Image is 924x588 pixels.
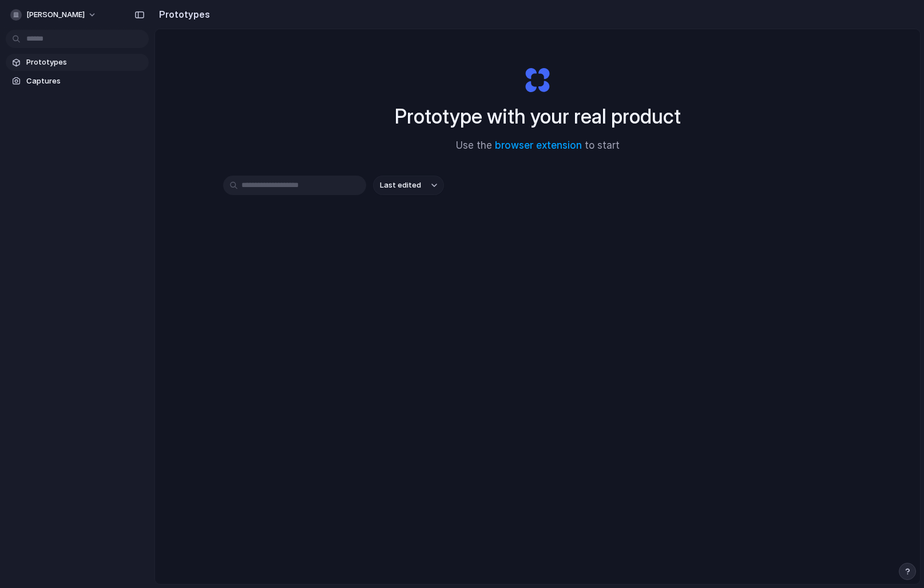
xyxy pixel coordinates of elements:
span: Use the to start [456,138,620,153]
a: Prototypes [6,54,149,71]
button: Last edited [373,176,444,195]
span: Prototypes [26,57,144,68]
h1: Prototype with your real product [395,101,681,132]
span: Captures [26,76,144,87]
h2: Prototypes [154,7,210,21]
span: [PERSON_NAME] [26,9,85,21]
button: [PERSON_NAME] [6,6,102,24]
a: browser extension [495,140,582,151]
a: Captures [6,73,149,90]
span: Last edited [380,180,421,191]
